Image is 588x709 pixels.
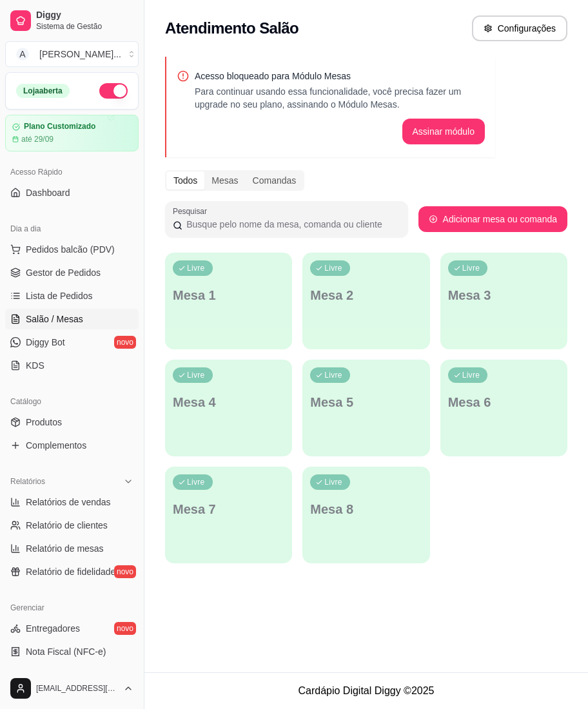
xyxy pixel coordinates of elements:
button: Configurações [472,15,567,41]
span: Diggy [36,10,133,21]
span: Relatório de clientes [26,519,108,532]
button: Alterar Status [99,83,128,99]
span: Complementos [26,439,86,452]
button: LivreMesa 2 [302,253,429,349]
span: [EMAIL_ADDRESS][DOMAIN_NAME] [36,683,118,694]
a: Relatório de mesas [5,538,139,559]
span: Relatório de mesas [26,542,104,555]
p: Mesa 3 [448,286,560,304]
button: Pedidos balcão (PDV) [5,239,139,260]
label: Pesquisar [173,206,211,217]
span: Relatório de fidelidade [26,565,115,578]
div: Todos [166,171,204,189]
p: Mesa 1 [173,286,284,304]
span: Salão / Mesas [26,313,83,325]
a: Plano Customizadoaté 29/09 [5,115,139,151]
a: Nota Fiscal (NFC-e) [5,641,139,662]
button: Adicionar mesa ou comanda [418,206,567,232]
a: Entregadoresnovo [5,618,139,639]
button: [EMAIL_ADDRESS][DOMAIN_NAME] [5,673,139,704]
p: Acesso bloqueado para Módulo Mesas [195,70,485,83]
p: Livre [462,370,480,380]
span: Pedidos balcão (PDV) [26,243,115,256]
span: Lista de Pedidos [26,289,93,302]
button: LivreMesa 7 [165,467,292,563]
button: Select a team [5,41,139,67]
button: LivreMesa 8 [302,467,429,563]
input: Pesquisar [182,218,400,231]
span: Nota Fiscal (NFC-e) [26,645,106,658]
button: LivreMesa 4 [165,360,292,456]
div: Gerenciar [5,597,139,618]
a: Controle de caixa [5,665,139,685]
p: Livre [324,477,342,487]
p: Mesa 7 [173,500,284,518]
p: Para continuar usando essa funcionalidade, você precisa fazer um upgrade no seu plano, assinando ... [195,85,485,111]
button: LivreMesa 6 [440,360,567,456]
div: Mesas [204,171,245,189]
a: Salão / Mesas [5,309,139,329]
footer: Cardápio Digital Diggy © 2025 [144,672,588,709]
p: Livre [324,370,342,380]
span: Relatórios de vendas [26,496,111,509]
p: Livre [187,370,205,380]
p: Mesa 8 [310,500,422,518]
a: Complementos [5,435,139,456]
a: DiggySistema de Gestão [5,5,139,36]
div: [PERSON_NAME] ... [39,48,121,61]
a: Gestor de Pedidos [5,262,139,283]
span: Sistema de Gestão [36,21,133,32]
h2: Atendimento Salão [165,18,299,39]
button: LivreMesa 5 [302,360,429,456]
p: Mesa 5 [310,393,422,411]
p: Livre [462,263,480,273]
button: Assinar módulo [402,119,485,144]
article: Plano Customizado [24,122,95,131]
span: KDS [26,359,44,372]
a: Relatório de clientes [5,515,139,536]
p: Livre [187,477,205,487]
span: A [16,48,29,61]
a: Lista de Pedidos [5,286,139,306]
a: Produtos [5,412,139,432]
a: Dashboard [5,182,139,203]
article: até 29/09 [21,134,54,144]
span: Relatórios [10,476,45,487]
div: Comandas [246,171,304,189]
a: Diggy Botnovo [5,332,139,353]
div: Loja aberta [16,84,70,98]
p: Livre [324,263,342,273]
p: Mesa 4 [173,393,284,411]
span: Dashboard [26,186,70,199]
div: Dia a dia [5,219,139,239]
p: Mesa 6 [448,393,560,411]
div: Catálogo [5,391,139,412]
p: Livre [187,263,205,273]
span: Produtos [26,416,62,429]
p: Mesa 2 [310,286,422,304]
a: Relatório de fidelidadenovo [5,561,139,582]
span: Entregadores [26,622,80,635]
span: Diggy Bot [26,336,65,349]
div: Acesso Rápido [5,162,139,182]
a: KDS [5,355,139,376]
a: Relatórios de vendas [5,492,139,512]
button: LivreMesa 1 [165,253,292,349]
button: LivreMesa 3 [440,253,567,349]
span: Gestor de Pedidos [26,266,101,279]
